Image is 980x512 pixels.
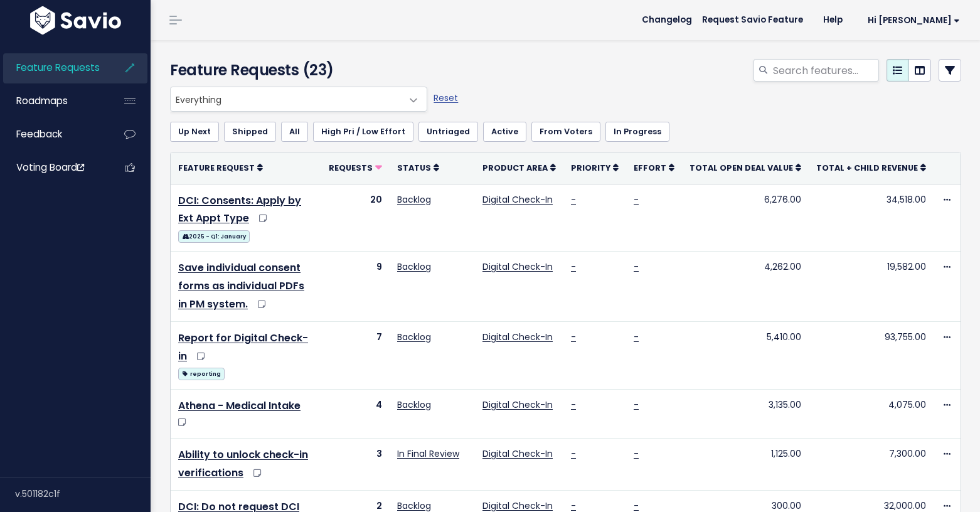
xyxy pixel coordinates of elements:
a: Digital Check-In [482,447,553,460]
a: Feature Requests [3,53,104,82]
span: Roadmaps [16,94,68,107]
a: Reset [434,92,458,104]
span: Feedback [16,127,62,141]
a: Effort [634,161,674,174]
h4: Feature Requests (23) [170,59,422,82]
a: In Progress [605,122,669,142]
span: Feature Request [178,163,255,173]
a: - [571,331,576,343]
a: Digital Check-In [482,398,553,411]
a: 2025 - Q1: January [178,228,250,243]
a: - [634,193,639,206]
a: Requests [329,161,382,174]
input: Search features... [772,59,879,82]
a: - [571,193,576,206]
a: From Voters [531,122,600,142]
a: Backlog [397,398,431,411]
td: 34,518.00 [809,184,934,252]
a: Total + Child Revenue [816,161,926,174]
a: Backlog [397,193,431,206]
td: 6,276.00 [682,184,809,252]
a: Backlog [397,260,431,273]
a: Voting Board [3,153,104,182]
a: Digital Check-In [482,260,553,273]
a: Feedback [3,120,104,149]
a: - [634,331,639,343]
a: Priority [571,161,619,174]
a: Request Savio Feature [692,11,813,29]
td: 5,410.00 [682,321,809,389]
ul: Filter feature requests [170,122,961,142]
a: - [571,260,576,273]
td: 3,135.00 [682,389,809,439]
span: Changelog [642,16,692,24]
span: Priority [571,163,610,173]
a: Save individual consent forms as individual PDFs in PM system. [178,260,304,311]
a: All [281,122,308,142]
a: Shipped [224,122,276,142]
a: Untriaged [418,122,478,142]
span: Status [397,163,431,173]
span: Total open deal value [690,163,793,173]
span: 2025 - Q1: January [178,230,250,243]
a: Product Area [482,161,556,174]
span: Voting Board [16,161,84,174]
a: Athena - Medical Intake [178,398,301,413]
td: 7 [321,321,390,389]
a: Digital Check-In [482,499,553,512]
td: 4,075.00 [809,389,934,439]
a: High Pri / Low Effort [313,122,413,142]
a: Help [813,11,853,29]
span: Total + Child Revenue [816,163,918,173]
span: Everything [171,87,402,111]
a: reporting [178,365,225,381]
td: 4,262.00 [682,252,809,321]
a: Roadmaps [3,87,104,115]
a: - [634,447,639,460]
td: 9 [321,252,390,321]
a: - [571,398,576,411]
td: 93,755.00 [809,321,934,389]
td: 7,300.00 [809,439,934,491]
a: Ability to unlock check-in verifications [178,447,308,480]
a: Feature Request [178,161,263,174]
div: v.501182c1f [15,477,151,510]
span: Requests [329,163,373,173]
a: - [571,447,576,460]
a: Active [483,122,526,142]
a: Report for Digital Check-in [178,331,308,363]
a: Backlog [397,331,431,343]
a: Backlog [397,499,431,512]
a: Digital Check-In [482,331,553,343]
td: 19,582.00 [809,252,934,321]
img: logo-white.9d6f32f41409.svg [27,6,124,35]
a: Total open deal value [690,161,801,174]
a: Hi [PERSON_NAME] [853,11,970,30]
span: Product Area [482,163,548,173]
a: Digital Check-In [482,193,553,206]
span: reporting [178,368,225,380]
a: - [571,499,576,512]
a: Up Next [170,122,219,142]
td: 3 [321,439,390,491]
span: Hi [PERSON_NAME] [868,16,960,25]
span: Everything [170,87,427,112]
a: - [634,398,639,411]
a: - [634,499,639,512]
td: 20 [321,184,390,252]
a: - [634,260,639,273]
a: Status [397,161,439,174]
span: Effort [634,163,666,173]
td: 4 [321,389,390,439]
a: In Final Review [397,447,459,460]
td: 1,125.00 [682,439,809,491]
span: Feature Requests [16,61,100,74]
a: DCI: Consents: Apply by Ext Appt Type [178,193,301,226]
